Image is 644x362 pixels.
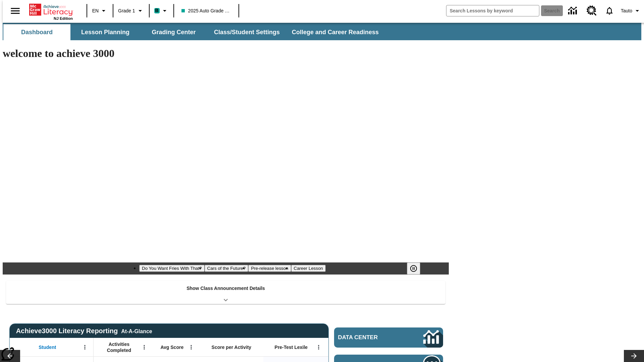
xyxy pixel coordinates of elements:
button: Open Menu [139,342,149,352]
div: Home [29,2,73,20]
span: 2025 Auto Grade 1 A [181,7,231,14]
button: Slide 1 Do You Want Fries With That? [139,265,205,272]
a: Resource Center, Will open in new tab [583,2,601,20]
span: Student [39,344,56,350]
span: Grade 1 [118,7,135,14]
div: SubNavbar [3,23,641,40]
span: Score per Activity [212,344,252,350]
div: Pause [407,262,427,275]
span: Activities Completed [97,341,141,353]
span: Data Center [338,334,401,341]
span: Tauto [621,7,632,14]
div: Show Class Announcement Details [6,281,445,304]
span: EN [92,7,99,14]
button: Open Menu [80,342,90,352]
a: Notifications [601,2,618,19]
button: Open Menu [314,342,324,352]
button: Open side menu [5,1,25,21]
span: Achieve3000 Literacy Reporting [16,327,152,335]
button: Class/Student Settings [209,24,285,40]
button: Slide 3 Pre-release lesson [248,265,291,272]
span: Avg Score [160,344,183,350]
button: Lesson carousel, Next [624,350,644,362]
div: At-A-Glance [121,327,152,335]
button: Dashboard [3,24,70,40]
span: NJ Edition [54,16,73,20]
button: Slide 2 Cars of the Future? [205,265,249,272]
button: Open Menu [186,342,196,352]
h1: welcome to achieve 3000 [3,47,449,60]
button: College and Career Readiness [286,24,384,40]
button: Pause [407,262,420,275]
a: Data Center [334,327,443,348]
a: Home [29,3,73,16]
a: Data Center [564,2,583,20]
p: Show Class Announcement Details [186,285,265,292]
input: search field [446,5,539,16]
span: Pre-Test Lexile [275,344,308,350]
button: Grade: Grade 1, Select a grade [115,5,147,17]
button: Slide 4 Career Lesson [291,265,326,272]
button: Grading Center [140,24,207,40]
span: B [155,6,159,15]
button: Lesson Planning [72,24,139,40]
div: SubNavbar [3,24,385,40]
button: Profile/Settings [618,5,644,17]
button: Boost Class color is teal. Change class color [152,5,171,17]
button: Language: EN, Select a language [89,5,111,17]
